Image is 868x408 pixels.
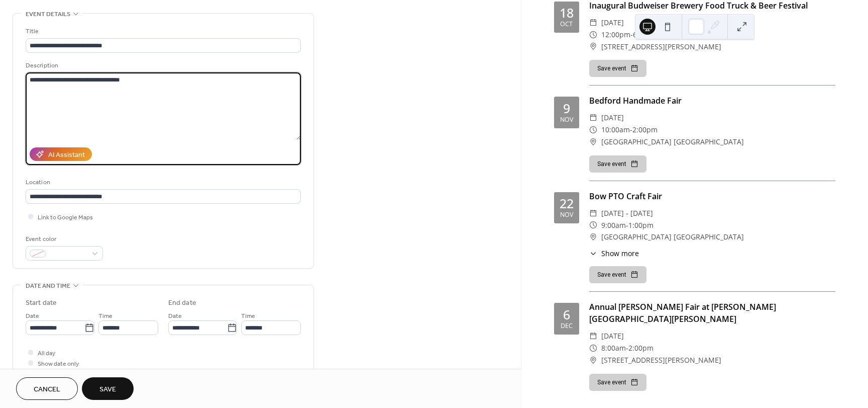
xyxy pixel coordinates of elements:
div: Event color [26,234,101,244]
div: Location [26,177,299,188]
div: Start date [26,298,57,308]
div: ​ [589,219,597,231]
span: 1:00pm [628,219,654,231]
span: Date and time [26,281,70,291]
span: 6:00pm [633,29,658,41]
span: [GEOGRAPHIC_DATA] [GEOGRAPHIC_DATA] [601,136,744,148]
div: Bow PTO Craft Fair [589,190,835,202]
div: 6 [563,308,570,321]
div: 9 [563,102,570,115]
div: ​ [589,29,597,41]
span: [DATE] [601,330,624,342]
div: Oct [560,21,573,28]
span: All day [38,348,55,359]
span: [STREET_ADDRESS][PERSON_NAME] [601,354,721,366]
button: Cancel [16,377,78,400]
span: [DATE] [601,112,624,124]
div: Bedford Handmade Fair [589,95,835,107]
span: Show more [601,248,639,259]
button: Save event [589,266,646,283]
div: ​ [589,231,597,243]
div: Description [26,60,299,71]
span: - [626,219,628,231]
span: Save [99,384,116,395]
span: - [630,29,633,41]
span: Link to Google Maps [38,212,93,223]
span: [STREET_ADDRESS][PERSON_NAME] [601,41,721,53]
span: Date [26,311,39,321]
div: 18 [560,7,574,19]
span: 8:00am [601,342,626,354]
div: ​ [589,41,597,53]
div: Nov [560,117,573,123]
span: [DATE] - [DATE] [601,207,653,219]
span: [GEOGRAPHIC_DATA] [GEOGRAPHIC_DATA] [601,231,744,243]
button: ​Show more [589,248,639,259]
div: Title [26,26,299,37]
div: Dec [561,323,573,330]
button: Save [82,377,134,400]
div: ​ [589,112,597,124]
div: AI Assistant [48,150,85,160]
div: 22 [560,197,574,210]
div: ​ [589,330,597,342]
button: Save event [589,374,646,391]
span: Time [241,311,255,321]
span: - [630,124,632,136]
button: AI Assistant [30,147,92,161]
span: Date [168,311,182,321]
div: ​ [589,354,597,366]
div: ​ [589,207,597,219]
span: [DATE] [601,17,624,29]
span: 12:00pm [601,29,630,41]
div: ​ [589,124,597,136]
span: - [626,342,628,354]
div: End date [168,298,196,308]
span: Cancel [34,384,60,395]
span: 10:00am [601,124,630,136]
span: 2:00pm [628,342,654,354]
span: Time [98,311,113,321]
button: Save event [589,60,646,77]
div: ​ [589,136,597,148]
div: ​ [589,342,597,354]
span: Show date only [38,359,79,369]
div: Annual [PERSON_NAME] Fair at [PERSON_NAME][GEOGRAPHIC_DATA][PERSON_NAME] [589,301,835,325]
div: ​ [589,17,597,29]
span: Event details [26,9,70,20]
div: Nov [560,212,573,218]
span: 2:00pm [632,124,658,136]
span: 9:00am [601,219,626,231]
button: Save event [589,155,646,173]
div: ​ [589,248,597,259]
